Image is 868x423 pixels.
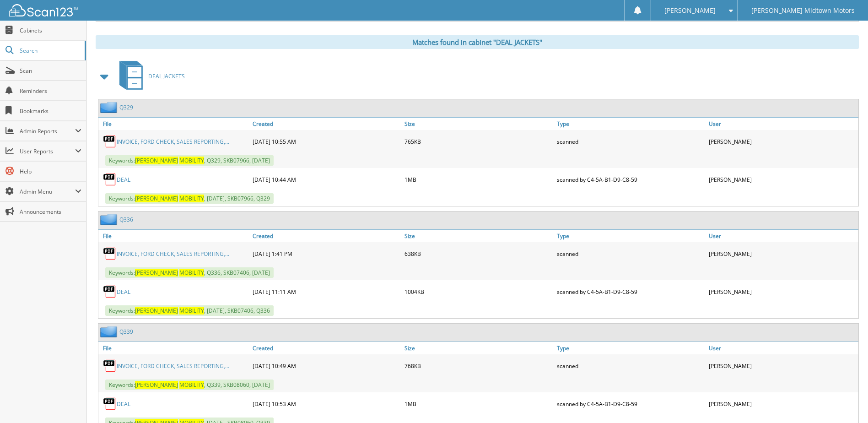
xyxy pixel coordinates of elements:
div: [PERSON_NAME] [706,282,858,301]
img: PDF.png [103,397,117,411]
a: INVOICE, FORD CHECK, SALES REPORTING,... [117,250,229,258]
span: Help [20,168,81,175]
span: Announcements [20,208,81,216]
div: [DATE] 1:41 PM [250,244,402,263]
img: PDF.png [103,135,117,148]
img: PDF.png [103,285,117,298]
a: Created [250,230,402,242]
div: 1MB [402,170,554,189]
div: [PERSON_NAME] [706,357,858,375]
span: [PERSON_NAME] [135,157,178,164]
div: 1MB [402,395,554,413]
img: folder2.png [100,102,119,113]
div: scanned by C4-5A-B1-D9-C8-59 [555,282,706,301]
span: MOBILITY [179,269,204,277]
div: 638KB [402,244,554,263]
a: INVOICE, FORD CHECK, SALES REPORTING,... [117,362,229,370]
a: DEAL [117,176,130,184]
div: [DATE] 10:53 AM [250,395,402,413]
span: MOBILITY [179,381,204,389]
a: Size [402,230,554,242]
a: Type [555,342,706,354]
span: Admin Menu [20,188,75,195]
a: INVOICE, FORD CHECK, SALES REPORTING,... [117,138,229,146]
a: DEAL [117,288,130,296]
div: 768KB [402,357,554,375]
span: Keywords: , Q329, SKB07966, [DATE] [105,155,274,166]
span: Keywords: , Q336, SKB07406, [DATE] [105,267,274,278]
div: [PERSON_NAME] [706,244,858,263]
div: 765KB [402,132,554,151]
a: Type [555,230,706,242]
span: Scan [20,67,81,75]
a: Q336 [119,216,133,223]
span: MOBILITY [179,307,204,315]
div: [PERSON_NAME] [706,170,858,189]
a: DEAL JACKETS [114,58,185,94]
span: MOBILITY [179,157,204,164]
a: User [706,118,858,130]
span: [PERSON_NAME] Midtown Motors [751,8,855,13]
div: [DATE] 10:55 AM [250,132,402,151]
span: [PERSON_NAME] [135,269,178,277]
a: User [706,342,858,354]
span: [PERSON_NAME] [135,381,178,389]
span: MOBILITY [179,195,204,202]
div: scanned by C4-5A-B1-D9-C8-59 [555,170,706,189]
div: Matches found in cabinet "DEAL JACKETS" [96,35,859,49]
div: scanned by C4-5A-B1-D9-C8-59 [555,395,706,413]
span: DEAL JACKETS [148,72,185,80]
img: PDF.png [103,359,117,373]
span: Keywords: , [DATE], SKB07406, Q336 [105,305,274,316]
div: scanned [555,132,706,151]
span: Cabinets [20,27,81,34]
div: [DATE] 10:49 AM [250,357,402,375]
a: Created [250,118,402,130]
div: [DATE] 11:11 AM [250,282,402,301]
a: Size [402,342,554,354]
div: scanned [555,244,706,263]
a: Created [250,342,402,354]
span: Keywords: , [DATE], SKB07966, Q329 [105,193,274,204]
a: File [98,342,250,354]
a: File [98,118,250,130]
img: folder2.png [100,214,119,225]
a: Type [555,118,706,130]
img: PDF.png [103,247,117,260]
span: User Reports [20,147,75,155]
span: Search [20,47,80,54]
a: User [706,230,858,242]
span: [PERSON_NAME] [135,307,178,315]
span: [PERSON_NAME] [135,195,178,202]
img: PDF.png [103,173,117,186]
a: Size [402,118,554,130]
div: 1004KB [402,282,554,301]
span: Keywords: , Q339, SKB08060, [DATE] [105,380,274,390]
a: File [98,230,250,242]
a: DEAL [117,400,130,408]
a: Q339 [119,328,133,336]
div: scanned [555,357,706,375]
div: [PERSON_NAME] [706,395,858,413]
span: Bookmarks [20,107,81,115]
img: folder2.png [100,326,119,337]
span: [PERSON_NAME] [664,8,716,13]
div: [DATE] 10:44 AM [250,170,402,189]
span: Reminders [20,87,81,95]
a: Q329 [119,103,133,111]
div: [PERSON_NAME] [706,132,858,151]
span: Admin Reports [20,127,75,135]
img: scan123-logo-white.svg [9,4,78,16]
